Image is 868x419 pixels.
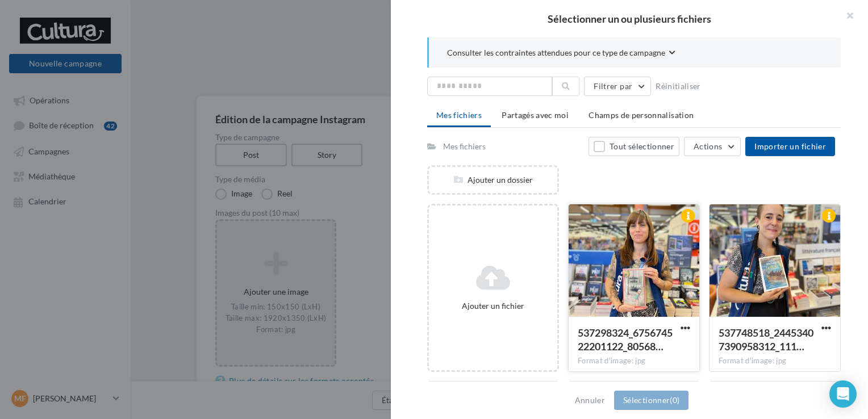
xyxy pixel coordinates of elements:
[436,110,482,120] span: Mes fichiers
[670,395,679,405] span: (0)
[578,326,673,353] span: 537298324_675674522201122_8056853123615101588_n
[433,300,553,312] div: Ajouter un fichier
[684,137,741,156] button: Actions
[570,393,610,407] button: Annuler
[614,391,688,410] button: Sélectionner(0)
[651,79,706,93] button: Réinitialiser
[409,14,850,24] h2: Sélectionner un ou plusieurs fichiers
[694,141,722,151] span: Actions
[589,110,694,120] span: Champs de personnalisation
[589,137,679,156] button: Tout sélectionner
[443,141,486,152] div: Mes fichiers
[584,77,651,96] button: Filtrer par
[447,47,665,58] span: Consulter les contraintes attendues pour ce type de campagne
[829,380,857,408] div: Open Intercom Messenger
[502,110,569,120] span: Partagés avec moi
[578,356,690,366] div: Format d'image: jpg
[754,141,826,151] span: Importer un fichier
[719,356,831,366] div: Format d'image: jpg
[719,326,813,353] span: 537748518_24453407390958312_1116718557429607745_n
[745,137,835,156] button: Importer un fichier
[429,174,557,186] div: Ajouter un dossier
[447,47,675,61] button: Consulter les contraintes attendues pour ce type de campagne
